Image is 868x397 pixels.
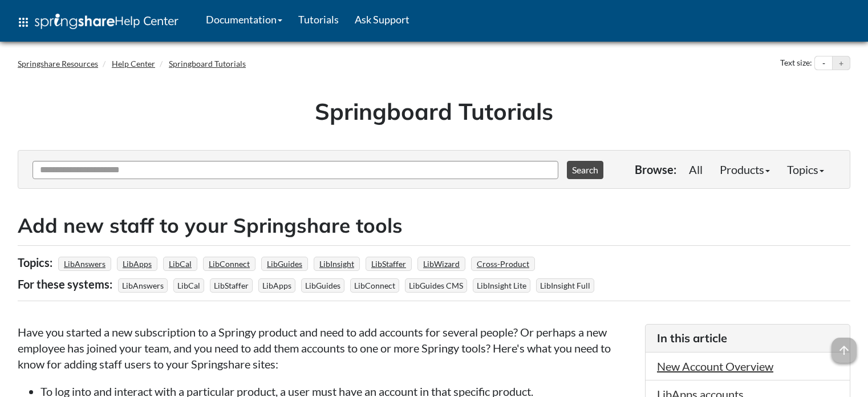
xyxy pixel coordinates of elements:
[832,338,857,363] span: arrow_upward
[18,59,98,68] a: Springshare Resources
[265,256,304,272] a: LibGuides
[121,256,153,272] a: LibApps
[17,15,30,29] span: apps
[567,161,603,179] button: Search
[778,56,814,71] div: Text size:
[711,158,778,181] a: Products
[318,256,356,272] a: LibInsight
[115,13,179,28] span: Help Center
[290,5,347,34] a: Tutorials
[198,5,290,34] a: Documentation
[301,278,344,293] span: LibGuides
[167,256,193,272] a: LibCal
[347,5,417,34] a: Ask Support
[35,14,115,29] img: Springshare
[26,95,842,127] h1: Springboard Tutorials
[9,5,186,39] a: apps Help Center
[657,330,838,346] h3: In this article
[258,278,295,293] span: LibApps
[680,158,711,181] a: All
[62,256,107,272] a: LibAnswers
[18,212,850,240] h2: Add new staff to your Springshare tools
[475,256,531,272] a: Cross-Product
[112,59,155,68] a: Help Center
[173,278,204,293] span: LibCal
[118,278,168,293] span: LibAnswers
[210,278,253,293] span: LibStaffer
[833,56,850,70] button: Increase text size
[18,324,634,372] p: Have you started a new subscription to a Springy product and need to add accounts for several peo...
[421,256,461,272] a: LibWizard
[657,359,773,373] a: New Account Overview
[207,256,252,272] a: LibConnect
[18,273,115,295] div: For these systems:
[169,59,246,68] a: Springboard Tutorials
[832,339,857,353] a: arrow_upward
[536,278,594,293] span: LibInsight Full
[370,256,408,272] a: LibStaffer
[635,161,676,177] p: Browse:
[18,252,55,273] div: Topics:
[473,278,530,293] span: LibInsight Lite
[778,158,833,181] a: Topics
[350,278,399,293] span: LibConnect
[815,56,832,70] button: Decrease text size
[405,278,467,293] span: LibGuides CMS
